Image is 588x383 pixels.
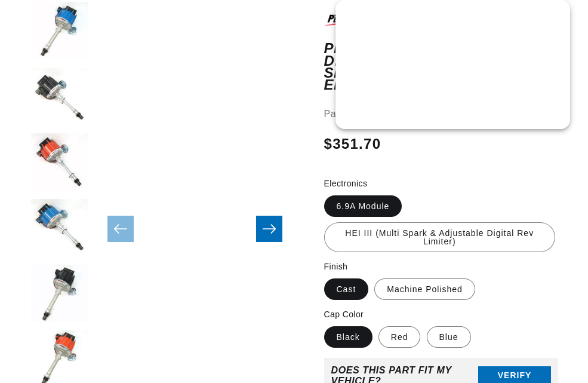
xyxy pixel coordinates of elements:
label: Red [378,326,421,347]
label: 6.9A Module [324,195,402,216]
label: Black [324,326,372,347]
label: Machine Polished [374,278,475,299]
button: Load image 5 in gallery view [30,2,90,62]
button: Load image 6 in gallery view [30,68,90,127]
div: Part Number: [324,106,559,121]
button: Load image 8 in gallery view [30,199,90,259]
label: HEI III (Multi Spark & Adjustable Digital Rev Limiter) [324,222,556,252]
legend: Finish [324,260,349,272]
h1: PerTronix Street Strip HEI Distributor for Chevy Small Block/Big Block Engines [324,42,559,91]
button: Load image 7 in gallery view [30,133,90,193]
button: Slide left [107,216,134,242]
button: Slide right [256,216,282,242]
label: Blue [427,326,471,347]
span: $351.70 [324,133,381,155]
button: Load image 9 in gallery view [30,265,90,324]
legend: Electronics [324,177,369,189]
label: Cast [324,278,369,299]
legend: Cap Color [324,308,365,320]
